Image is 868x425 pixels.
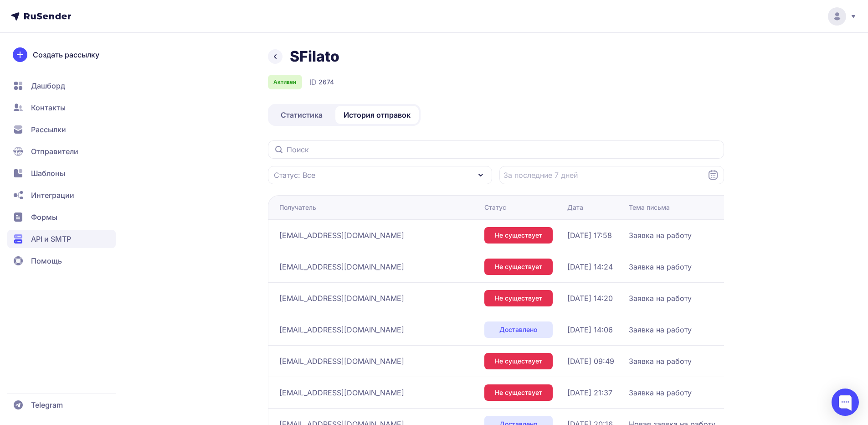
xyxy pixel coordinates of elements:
[495,231,542,240] span: Не существует
[281,109,323,120] span: Статистика
[290,47,339,66] h1: SFilato
[499,325,537,334] span: Доставлено
[567,387,612,398] span: [DATE] 21:37
[31,212,57,223] span: Формы
[279,230,404,241] span: [EMAIL_ADDRESS][DOMAIN_NAME]
[31,80,65,91] span: Дашборд
[335,106,419,124] a: История отправок
[270,106,334,124] a: Статистика
[31,146,78,157] span: Отправители
[629,387,692,398] span: Заявка на работу
[33,49,99,60] span: Создать рассылку
[484,203,506,212] div: Статус
[31,233,71,244] span: API и SMTP
[274,170,315,181] span: Статус: Все
[629,293,692,304] span: Заявка на работу
[31,190,74,201] span: Интеграции
[629,324,692,335] span: Заявка на работу
[268,140,724,159] input: Поиск
[567,293,613,304] span: [DATE] 14:20
[495,388,542,397] span: Не существует
[567,230,612,241] span: [DATE] 17:58
[567,356,614,367] span: [DATE] 09:49
[31,255,62,266] span: Помощь
[495,294,542,303] span: Не существует
[495,262,542,271] span: Не существует
[279,387,404,398] span: [EMAIL_ADDRESS][DOMAIN_NAME]
[279,293,404,304] span: [EMAIL_ADDRESS][DOMAIN_NAME]
[318,78,334,87] span: 2674
[31,124,66,135] span: Рассылки
[273,78,296,86] span: Активен
[7,396,116,414] a: Telegram
[279,356,404,367] span: [EMAIL_ADDRESS][DOMAIN_NAME]
[344,109,411,120] span: История отправок
[567,203,583,212] div: Дата
[279,203,316,212] div: Получатель
[495,357,542,366] span: Не существует
[279,261,404,272] span: [EMAIL_ADDRESS][DOMAIN_NAME]
[309,77,334,88] div: ID
[567,261,613,272] span: [DATE] 14:24
[499,166,724,184] input: Datepicker input
[31,102,66,113] span: Контакты
[629,261,692,272] span: Заявка на работу
[629,356,692,367] span: Заявка на работу
[567,324,613,335] span: [DATE] 14:06
[629,203,670,212] div: Тема письма
[279,324,404,335] span: [EMAIL_ADDRESS][DOMAIN_NAME]
[629,230,692,241] span: Заявка на работу
[31,399,63,410] span: Telegram
[31,168,65,179] span: Шаблоны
